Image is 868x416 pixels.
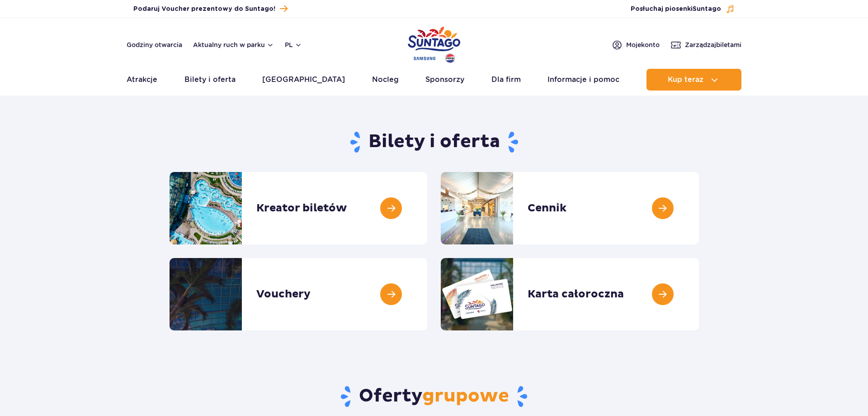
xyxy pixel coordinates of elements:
a: Podaruj Voucher prezentowy do Suntago! [133,3,288,15]
span: Kup teraz [668,76,703,84]
a: Zarządzajbiletami [670,39,741,50]
a: Bilety i oferta [184,69,236,91]
h1: Bilety i oferta [170,130,699,154]
button: Kup teraz [646,69,741,91]
a: Godziny otwarcia [127,40,182,49]
a: Nocleg [372,69,399,91]
a: [GEOGRAPHIC_DATA] [262,69,345,91]
span: Posłuchaj piosenki [631,5,721,14]
a: Mojekonto [612,39,660,50]
a: Informacje i pomoc [547,69,619,91]
span: grupowe [422,385,509,407]
a: Dla firm [491,69,521,91]
button: pl [285,40,302,49]
a: Park of Poland [408,23,460,64]
span: Podaruj Voucher prezentowy do Suntago! [133,5,275,14]
span: Zarządzaj biletami [685,40,741,49]
button: Aktualny ruch w parku [193,41,274,48]
a: Atrakcje [127,69,157,91]
h2: Oferty [170,385,699,408]
span: Suntago [693,6,721,12]
button: Posłuchaj piosenkiSuntago [631,5,735,14]
a: Sponsorzy [425,69,464,91]
span: Moje konto [626,40,660,49]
